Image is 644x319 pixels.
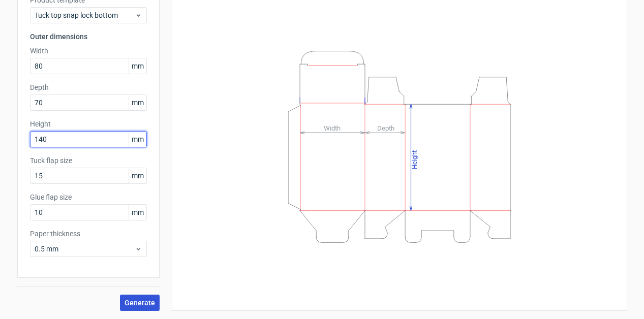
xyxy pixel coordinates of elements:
span: 0.5 mm [35,244,135,254]
button: Generate [120,295,160,311]
label: Glue flap size [30,192,147,202]
span: Generate [125,299,155,306]
span: mm [129,168,146,183]
h3: Outer dimensions [30,31,147,42]
label: Paper thickness [30,229,147,239]
label: Tuck flap size [30,155,147,166]
label: Height [30,119,147,129]
tspan: Width [323,124,340,132]
span: mm [129,132,146,147]
span: mm [129,58,146,74]
span: mm [129,95,146,110]
label: Width [30,46,147,56]
label: Depth [30,82,147,92]
span: mm [129,205,146,220]
tspan: Depth [377,124,394,132]
span: Tuck top snap lock bottom [35,10,135,20]
tspan: Height [411,150,418,169]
